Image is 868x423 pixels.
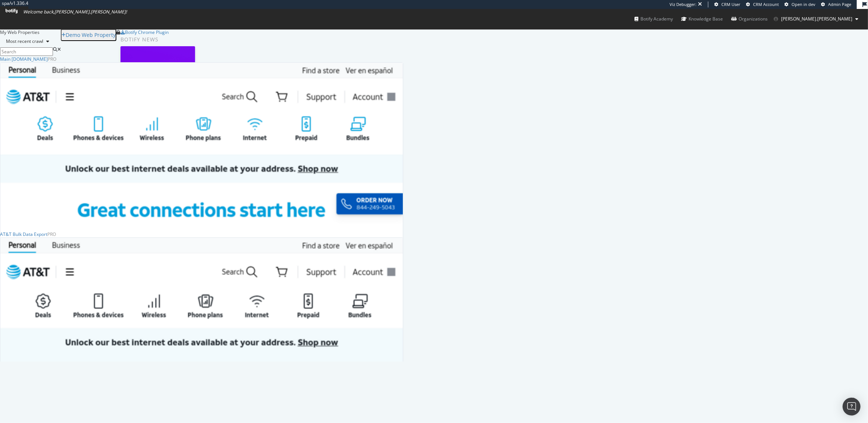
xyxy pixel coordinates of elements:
div: Most recent crawl [6,39,43,44]
button: Demo Web Property [61,29,116,41]
div: Pro [47,231,56,237]
span: CRM Account [753,1,779,7]
div: Pro [48,56,56,62]
a: Botify Academy [634,9,673,29]
div: Botify news [120,35,345,44]
a: CRM Account [746,1,779,7]
img: att.com [0,63,403,384]
span: Open in dev [792,1,815,7]
span: Admin Page [828,1,851,7]
a: Demo Web Property [61,32,116,38]
a: Admin Page [821,1,851,7]
span: robert.salerno [781,16,852,22]
a: Knowledge Base [681,9,723,29]
div: Botify Academy [634,15,673,23]
div: Botify Chrome Plugin [125,29,169,35]
span: Welcome back, [PERSON_NAME].[PERSON_NAME] ! [23,9,127,15]
img: What Happens When ChatGPT Is Your Holiday Shopper? [120,46,195,105]
a: CRM User [714,1,740,7]
div: Organizations [731,15,768,23]
div: Viz Debugger: [670,1,696,7]
a: Organizations [731,9,768,29]
button: [PERSON_NAME].[PERSON_NAME] [768,13,864,25]
a: Open in dev [784,1,815,7]
a: Botify Chrome Plugin [120,29,169,35]
div: Demo Web Property [66,31,116,39]
div: Knowledge Base [681,15,723,23]
span: CRM User [721,1,740,7]
div: Open Intercom Messenger [843,398,861,416]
